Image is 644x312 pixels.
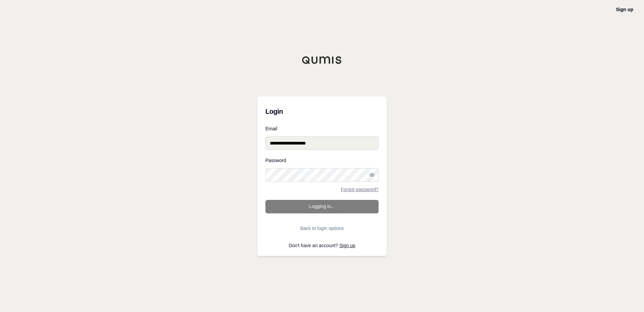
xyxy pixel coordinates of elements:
[265,222,379,235] button: Back to login options
[302,56,342,64] img: Qumis
[265,158,379,163] label: Password
[340,243,355,248] a: Sign up
[265,126,379,131] label: Email
[265,105,379,118] h3: Login
[265,243,379,248] p: Don't have an account?
[616,7,633,12] a: Sign up
[341,187,379,192] a: Forgot password?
